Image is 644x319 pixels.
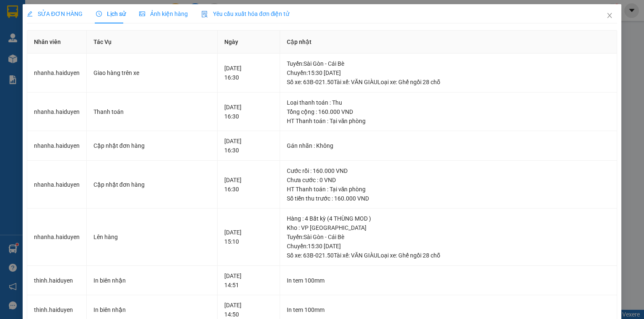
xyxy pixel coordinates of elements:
[201,11,208,18] img: icon
[93,107,210,116] div: Thanh toán
[93,180,210,189] div: Cập nhật đơn hàng
[27,266,87,296] td: thinh.haiduyen
[27,161,87,209] td: nhanha.haiduyen
[224,64,273,82] div: [DATE] 16:30
[287,107,610,116] div: Tổng cộng : 160.000 VND
[224,175,273,194] div: [DATE] 16:30
[27,93,87,131] td: nhanha.haiduyen
[280,31,618,54] th: Cập nhật
[287,276,610,285] div: In tem 100mm
[93,276,210,285] div: In biên nhận
[287,141,610,150] div: Gán nhãn : Không
[287,214,610,223] div: Hàng : 4 Bất kỳ (4 THÙNG MOD )
[224,271,273,290] div: [DATE] 14:51
[287,166,610,175] div: Cước rồi : 160.000 VND
[93,305,210,314] div: In biên nhận
[93,68,210,77] div: Giao hàng trên xe
[287,223,610,232] div: Kho : VP [GEOGRAPHIC_DATA]
[224,136,273,155] div: [DATE] 16:30
[139,11,145,17] span: picture
[218,31,280,54] th: Ngày
[139,10,188,17] span: Ảnh kiện hàng
[287,116,610,126] div: HT Thanh toán : Tại văn phòng
[87,31,218,54] th: Tác Vụ
[27,11,33,17] span: edit
[287,175,610,185] div: Chưa cước : 0 VND
[224,301,273,319] div: [DATE] 14:50
[287,98,610,107] div: Loại thanh toán : Thu
[27,31,87,54] th: Nhân viên
[27,54,87,93] td: nhanha.haiduyen
[201,10,290,17] span: Yêu cầu xuất hóa đơn điện tử
[96,10,126,17] span: Lịch sử
[224,103,273,121] div: [DATE] 16:30
[606,12,613,19] span: close
[287,232,610,260] div: Tuyến : Sài Gòn - Cái Bè Chuyến: 15:30 [DATE] Số xe: 63B-021.50 Tài xế: VĂN GIÀU Loại xe: Ghế ngồ...
[287,185,610,194] div: HT Thanh toán : Tại văn phòng
[287,305,610,314] div: In tem 100mm
[93,141,210,150] div: Cập nhật đơn hàng
[287,59,610,87] div: Tuyến : Sài Gòn - Cái Bè Chuyến: 15:30 [DATE] Số xe: 63B-021.50 Tài xế: VĂN GIÀU Loại xe: Ghế ngồ...
[27,208,87,266] td: nhanha.haiduyen
[96,11,102,17] span: clock-circle
[598,4,621,28] button: Close
[287,194,610,203] div: Số tiền thu trước : 160.000 VND
[224,228,273,246] div: [DATE] 15:10
[93,232,210,242] div: Lên hàng
[27,131,87,161] td: nhanha.haiduyen
[27,10,83,17] span: SỬA ĐƠN HÀNG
